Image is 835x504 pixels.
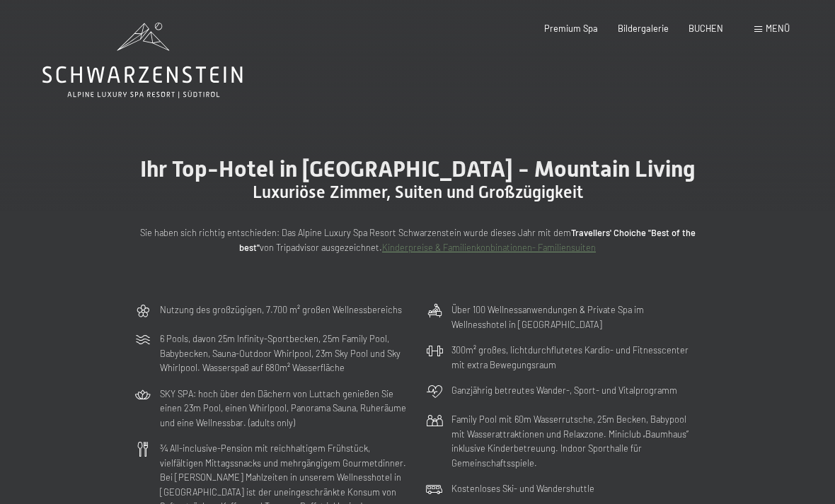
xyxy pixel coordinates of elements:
p: Family Pool mit 60m Wasserrutsche, 25m Becken, Babypool mit Wasserattraktionen und Relaxzone. Min... [451,412,701,470]
p: Sie haben sich richtig entschieden: Das Alpine Luxury Spa Resort Schwarzenstein wurde dieses Jahr... [134,225,701,254]
a: Bildergalerie [618,23,669,34]
p: 6 Pools, davon 25m Infinity-Sportbecken, 25m Family Pool, Babybecken, Sauna-Outdoor Whirlpool, 23... [160,332,409,375]
span: Luxuriöse Zimmer, Suiten und Großzügigkeit [253,182,583,202]
strong: Travellers' Choiche "Best of the best" [239,227,696,252]
span: Ihr Top-Hotel in [GEOGRAPHIC_DATA] - Mountain Living [140,156,696,182]
p: SKY SPA: hoch über den Dächern von Luttach genießen Sie einen 23m Pool, einen Whirlpool, Panorama... [160,387,409,430]
p: Ganzjährig betreutes Wander-, Sport- und Vitalprogramm [451,383,677,397]
span: Menü [766,23,790,34]
p: 300m² großes, lichtdurchflutetes Kardio- und Fitnesscenter mit extra Bewegungsraum [451,343,701,372]
a: Premium Spa [544,23,598,34]
p: Kostenloses Ski- und Wandershuttle [451,481,594,496]
a: Kinderpreise & Familienkonbinationen- Familiensuiten [382,242,596,253]
a: BUCHEN [689,23,723,34]
p: Nutzung des großzügigen, 7.700 m² großen Wellnessbereichs [160,303,402,317]
p: Über 100 Wellnessanwendungen & Private Spa im Wellnesshotel in [GEOGRAPHIC_DATA] [451,303,701,332]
